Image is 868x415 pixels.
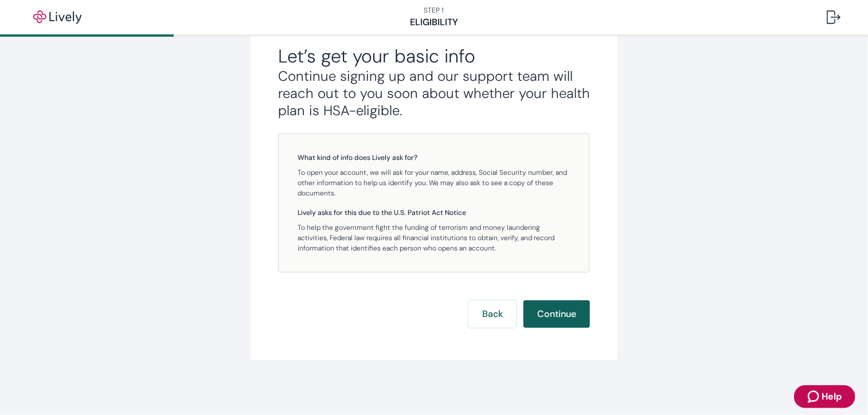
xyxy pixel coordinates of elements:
button: Log out [818,3,850,31]
button: Continue [523,300,590,328]
h5: Lively asks for this due to the U.S. Patriot Act Notice [298,207,570,218]
p: To help the government fight the funding of terrorism and money laundering activities, Federal la... [298,222,570,253]
h3: Continue signing up and our support team will reach out to you soon about whether your health pla... [278,68,590,119]
button: Zendesk support iconHelp [794,385,855,408]
span: Help [822,390,842,404]
button: Back [468,300,517,328]
h5: What kind of info does Lively ask for? [298,152,570,163]
svg: Zendesk support icon [808,390,822,404]
h2: Let’s get your basic info [278,45,590,68]
p: To open your account, we will ask for your name, address, Social Security number, and other infor... [298,167,570,198]
img: Lively [25,10,89,24]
